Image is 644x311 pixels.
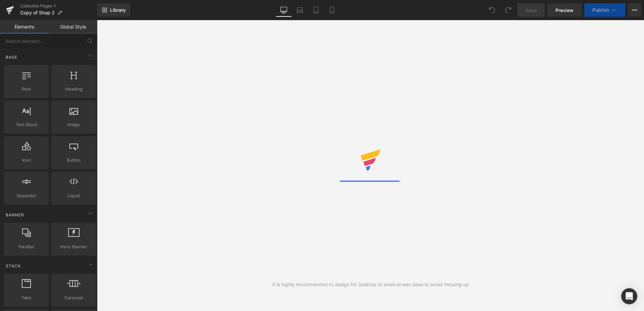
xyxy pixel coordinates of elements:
a: Preview [547,3,582,17]
span: Library [110,7,126,13]
button: Undo [485,3,499,17]
div: Open Intercom Messenger [621,288,637,304]
span: Banner [5,212,25,218]
span: Publish [592,7,609,13]
div: It is highly recommended to design for Desktop to small screen sizes to avoid messing up [272,281,469,288]
button: Redo [501,3,515,17]
span: Base [5,54,18,60]
a: Global Style [49,20,97,34]
button: Publish [584,3,625,17]
span: Text Block [6,121,47,128]
span: Stack [5,263,21,269]
a: Desktop [276,3,292,17]
button: More [628,3,641,17]
span: Heading [53,86,94,93]
span: Save [526,7,537,14]
span: Button [53,157,94,164]
a: New Library [97,3,130,17]
span: Hero Banner [53,243,94,250]
a: Laptop [292,3,308,17]
span: Tabs [6,294,47,301]
a: Collection Pages [20,3,97,9]
a: Mobile [324,3,340,17]
a: Tablet [308,3,324,17]
span: Preview [555,7,574,14]
span: Copy of Shop 2 [20,10,55,15]
span: Separator [6,192,47,199]
span: Row [6,86,47,93]
span: Liquid [53,192,94,199]
span: Image [53,121,94,128]
span: Icon [6,157,47,164]
span: Carousel [53,294,94,301]
span: Parallax [6,243,47,250]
